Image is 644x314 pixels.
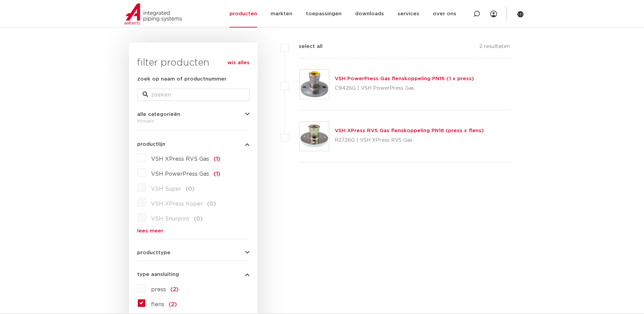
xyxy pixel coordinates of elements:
img: Thumbnail for VSH PowerPress Gas flenskoppeling PN16 (1 x press) [300,70,329,99]
button: producttype [137,250,250,255]
button: type aansluiting [137,272,250,277]
a: lees meer [137,228,250,233]
span: press [151,287,166,292]
span: (0) [194,216,203,222]
span: (2) [170,287,179,292]
span: (2) [169,302,177,307]
label: select all [289,42,323,51]
span: producttype [137,250,170,255]
span: (0) [186,186,195,192]
button: productlijn [137,142,250,147]
p: 2 resultaten [479,42,510,53]
div: fittingen [137,117,250,125]
span: VSH XPress Koper [151,201,203,207]
a: wis alles [227,59,250,67]
span: alle categorieën [137,112,180,117]
h3: filter producten [137,56,250,70]
label: zoek op naam of productnummer [137,75,226,83]
span: VSH Shurjoint [151,216,189,222]
a: VSH PowerPress Gas flenskoppeling PN16 (1 x press) [335,76,474,81]
span: VSH PowerPress Gas [151,171,209,177]
span: productlijn [137,142,165,147]
span: (1) [214,171,220,177]
span: flens [151,302,164,307]
span: (1) [214,156,220,162]
span: (0) [207,201,216,207]
a: VSH XPress RVS Gas flenskoppeling PN16 (press x flens) [335,128,484,133]
span: type aansluiting [137,272,179,277]
img: Thumbnail for VSH XPress RVS Gas flenskoppeling PN16 (press x flens) [300,122,329,151]
input: zoeken [137,89,250,101]
p: C9426G | VSH PowerPress Gas [335,83,474,94]
span: VSH XPress RVS Gas [151,156,209,162]
span: VSH Super [151,186,181,192]
button: alle categorieën [137,112,250,117]
p: R2726G | VSH XPress RVS Gas [335,135,484,146]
